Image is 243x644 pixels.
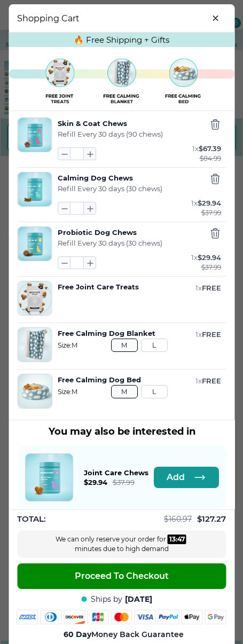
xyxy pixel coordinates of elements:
[57,239,162,247] span: Refill Every 30 days (30 chews)
[88,610,109,624] img: jcb
[57,328,178,339] button: Free Calming Dog Blanket
[192,144,198,153] span: 1 x
[17,513,46,525] span: TOTAL:
[195,284,201,292] span: 1 x
[111,339,137,352] button: M
[64,630,91,639] strong: 60 Day
[17,563,226,589] button: Proceed To Checkout
[83,468,148,477] span: Joint Care Chews
[83,468,148,487] a: Joint Care Chews$29.94$37.99
[111,610,132,624] img: mastercard
[57,119,178,129] button: Skin & Coat Chews
[140,339,167,352] button: L
[153,467,218,488] button: Add
[201,284,221,292] span: FREE
[197,514,226,524] span: $ 127.27
[169,535,176,544] div: 13
[42,535,202,554] div: We can only reserve your order for minutes due to high demand
[201,376,221,385] span: FREE
[197,199,221,207] span: $ 29.94
[17,426,226,437] h3: You may also be interested in
[75,571,169,582] span: Proceed To Checkout
[74,35,169,45] span: 🔥 Free Shipping + Gifts
[18,374,51,408] img: Free Calming Dog Bed
[191,253,197,262] span: 1 x
[140,385,167,398] button: L
[17,610,38,624] img: amex
[91,594,122,604] span: Ships by
[199,154,221,163] span: $ 84.99
[64,630,184,640] span: Money Back Guarantee
[166,472,184,483] span: Add
[197,253,221,262] span: $ 29.94
[18,328,51,362] img: Free Calming Dog Blanket
[57,375,178,385] button: Free Calming Dog Bed
[41,610,62,624] img: diners-club
[57,173,178,183] button: Calming Dog Chews
[198,144,221,153] span: $ 67.39
[201,209,221,217] span: $ 37.99
[25,454,72,501] img: Joint Care Chews
[201,330,221,339] span: FREE
[205,610,226,624] img: google
[164,514,192,524] span: $ 160.97
[18,172,51,206] img: Calming Dog Chews
[182,610,203,624] img: apple
[125,594,152,604] span: [DATE]
[18,281,51,315] img: Free Joint Care Treats
[57,282,178,292] button: Free Joint Care Treats
[195,376,201,385] span: 1 x
[83,478,107,486] span: $ 29.94
[158,610,179,624] img: paypal
[57,341,221,349] span: Size: M
[64,610,85,624] img: discover
[168,535,186,544] div: :
[177,535,185,544] div: 47
[18,227,51,261] img: Probiotic Dog Chews
[9,56,234,107] img: Free Calming Bed
[191,199,197,207] span: 1 x
[112,478,134,486] span: $ 37.99
[25,453,73,501] a: Joint Care Chews
[18,118,51,152] img: Skin & Coat Chews
[205,7,226,29] button: close-cart
[57,130,162,138] span: Refill Every 30 days (90 chews)
[201,263,221,272] span: $ 37.99
[17,13,80,23] h3: Shopping Cart
[111,385,137,398] button: M
[57,184,162,193] span: Refill Every 30 days (30 chews)
[57,388,221,396] span: Size: M
[195,330,201,339] span: 1 x
[135,610,156,624] img: visa
[57,227,178,238] button: Probiotic Dog Chews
